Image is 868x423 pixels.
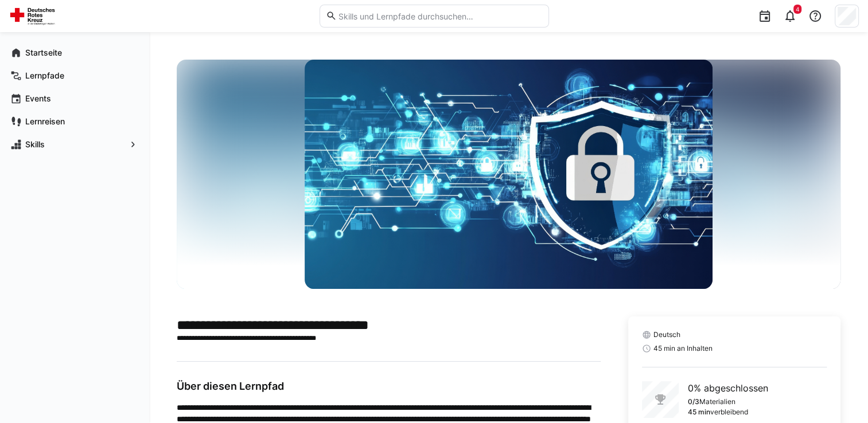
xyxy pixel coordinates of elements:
[688,381,768,395] p: 0% abgeschlossen
[796,6,799,13] span: 4
[337,11,542,21] input: Skills und Lernpfade durchsuchen…
[688,397,699,406] p: 0/3
[688,408,710,417] p: 45 min
[699,397,735,406] p: Materialien
[177,380,601,393] h3: Über diesen Lernpfad
[710,408,748,417] p: verbleibend
[653,330,680,339] span: Deutsch
[653,344,713,353] span: 45 min an Inhalten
